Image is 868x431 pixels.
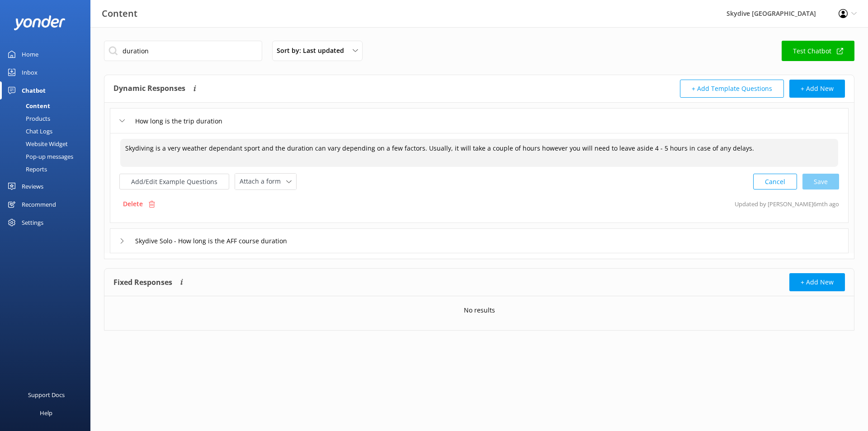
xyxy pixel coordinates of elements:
div: Chat Logs [5,125,52,137]
a: Chat Logs [5,125,90,137]
div: Recommend [22,195,56,213]
span: Sort by: Last updated [277,46,349,56]
input: Search all Chatbot Content [104,41,262,61]
div: Website Widget [5,137,68,150]
div: Content [5,99,50,112]
button: + Add New [789,80,845,98]
a: Products [5,112,90,125]
h3: Content [102,6,137,21]
img: yonder-white-logo.png [14,15,66,30]
div: Products [5,112,50,125]
a: Test Chatbot [782,41,854,61]
div: Support Docs [28,386,65,404]
a: Website Widget [5,137,90,150]
span: Attach a form [240,176,286,186]
div: Home [22,45,38,63]
button: + Add New [789,273,845,291]
p: Delete [123,199,143,209]
div: Chatbot [22,81,46,99]
button: Add/Edit Example Questions [119,174,229,189]
h4: Dynamic Responses [113,80,185,98]
p: Updated by [PERSON_NAME] 6mth ago [735,195,839,213]
a: Content [5,99,90,112]
button: Cancel [753,174,797,189]
p: No results [464,305,495,315]
button: + Add Template Questions [680,80,784,98]
a: Reports [5,163,90,175]
div: Reports [5,163,47,175]
a: Pop-up messages [5,150,90,163]
div: Inbox [22,63,38,81]
div: Reviews [22,177,43,195]
div: Help [40,404,52,422]
textarea: Skydiving is a very weather dependant sport and the duration can vary depending on a few factors.... [120,139,838,167]
div: Settings [22,213,43,232]
div: Pop-up messages [5,150,73,163]
h4: Fixed Responses [113,273,172,291]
